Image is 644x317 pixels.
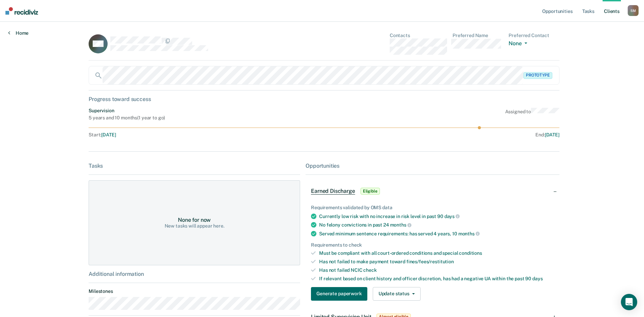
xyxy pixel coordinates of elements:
a: Navigate to form link [311,287,370,301]
div: New tasks will appear here. [165,223,224,229]
div: Served minimum sentence requirements: has served 4 years, 10 [319,231,554,237]
div: Must be compliant with all court-ordered conditions and special [319,250,554,256]
div: Tasks [89,163,300,169]
div: If relevant based on client history and officer discretion, has had a negative UA within the past 90 [319,276,554,282]
div: Requirements validated by OMS data [311,205,554,211]
dt: Milestones [89,288,300,294]
button: SM [628,5,639,16]
div: None for now [178,217,211,223]
span: conditions [459,250,482,256]
span: days [444,214,460,219]
span: fines/fees/restitution [406,259,454,264]
span: months [390,222,411,228]
a: Home [8,30,29,36]
div: Has not failed NCIC [319,267,554,273]
div: Currently low risk with no increase in risk level in past 90 [319,213,554,219]
span: days [532,276,542,281]
div: Has not failed to make payment toward [319,259,554,265]
dt: Preferred Name [453,33,503,38]
button: Update status [373,287,421,301]
div: Assigned to [505,108,559,121]
div: Supervision [89,108,165,114]
img: Recidiviz [5,7,38,15]
span: Eligible [361,188,380,195]
div: Requirements to check [311,242,554,248]
div: Open Intercom Messenger [621,294,637,310]
div: Additional information [89,271,300,277]
span: [DATE] [545,132,559,137]
span: Earned Discharge [311,188,355,195]
div: End : [327,132,559,138]
div: S M [628,5,639,16]
dt: Contacts [390,33,447,38]
div: Start : [89,132,324,138]
div: Opportunities [306,163,559,169]
button: Generate paperwork [311,287,367,301]
span: months [458,231,480,236]
dt: Preferred Contact [509,33,559,38]
div: Earned DischargeEligible [306,180,559,202]
div: Progress toward success [89,96,559,102]
span: check [363,267,376,273]
div: 5 years and 10 months ( 1 year to go ) [89,115,165,121]
button: None [509,40,530,48]
div: No felony convictions in past 24 [319,222,554,228]
span: [DATE] [101,132,116,137]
